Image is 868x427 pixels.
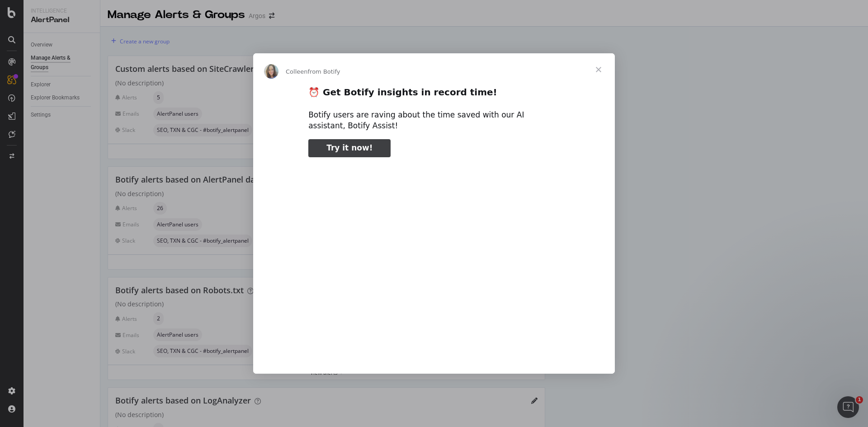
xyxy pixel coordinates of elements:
[308,110,560,131] div: Botify users are raving about the time saved with our AI assistant, Botify Assist!
[582,53,615,86] span: Close
[308,68,340,75] span: from Botify
[326,143,373,152] span: Try it now!
[308,139,391,157] a: Try it now!
[264,64,278,79] img: Profile image for Colleen
[308,86,560,103] h2: ⏰ Get Botify insights in record time!
[245,165,623,353] video: Play video
[286,68,308,75] span: Colleen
